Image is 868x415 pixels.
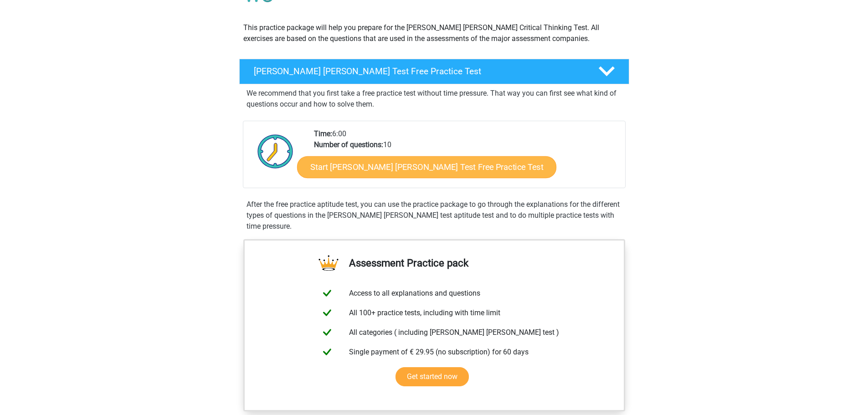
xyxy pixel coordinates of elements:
a: [PERSON_NAME] [PERSON_NAME] Test Free Practice Test [236,59,633,84]
b: Time: [314,129,332,138]
p: This practice package will help you prepare for the [PERSON_NAME] [PERSON_NAME] Critical Thinking... [243,22,625,44]
h4: [PERSON_NAME] [PERSON_NAME] Test Free Practice Test [254,66,584,77]
img: Clock [252,128,298,174]
p: We recommend that you first take a free practice test without time pressure. That way you can fir... [247,88,622,110]
b: Number of questions: [314,140,383,149]
a: Get started now [395,367,469,386]
div: 6:00 10 [307,128,625,188]
a: Start [PERSON_NAME] [PERSON_NAME] Test Free Practice Test [297,156,556,178]
div: After the free practice aptitude test, you can use the practice package to go through the explana... [243,199,626,232]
